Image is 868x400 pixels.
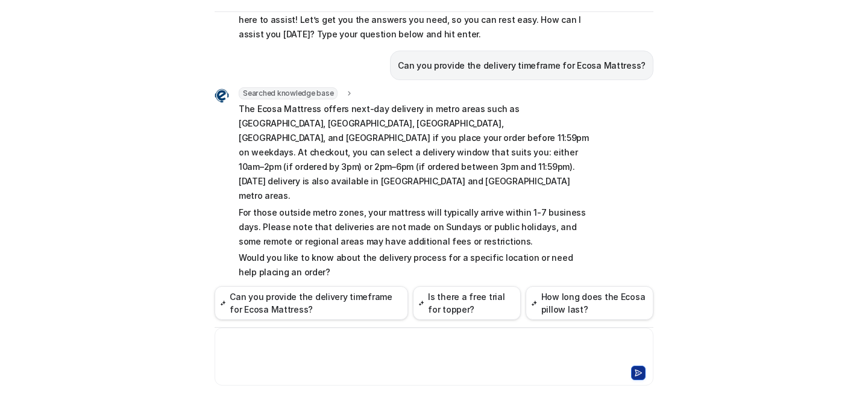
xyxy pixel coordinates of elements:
button: Can you provide the delivery timeframe for Ecosa Mattress? [215,286,408,320]
img: Widget [215,89,229,103]
span: Searched knowledge base [239,87,338,99]
p: For those outside metro zones, your mattress will typically arrive within 1-7 business days. Plea... [239,205,591,249]
button: How long does the Ecosa pillow last? [526,286,653,320]
p: Would you like to know about the delivery process for a specific location or need help placing an... [239,251,591,280]
p: The Ecosa Mattress offers next-day delivery in metro areas such as [GEOGRAPHIC_DATA], [GEOGRAPHIC... [239,102,591,203]
button: Is there a free trial for topper? [413,286,521,320]
p: Can you provide the delivery timeframe for Ecosa Mattress? [398,58,646,73]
